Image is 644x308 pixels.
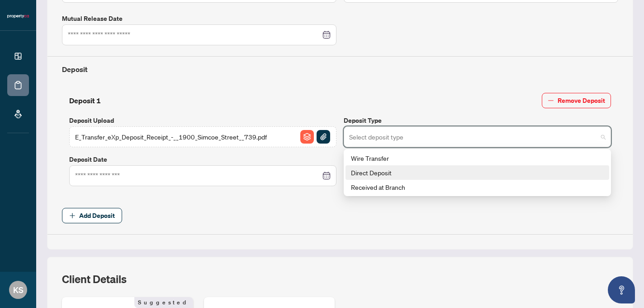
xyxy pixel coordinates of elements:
[317,130,330,144] img: File Attachement
[75,132,267,142] span: E_Transfer_eXp_Deposit_Receipt_-__1900_Simcoe_Street__739.pdf
[69,95,101,106] h4: Deposit 1
[346,151,609,165] div: Wire Transfer
[69,212,76,219] span: plus
[351,168,604,178] div: Direct Deposit
[542,93,611,108] button: Remove Deposit
[69,115,336,125] label: Deposit Upload
[13,284,24,296] span: KS
[316,130,331,144] button: File Attachement
[62,208,122,223] button: Add Deposit
[344,115,611,125] label: Deposit Type
[346,165,609,180] div: Direct Deposit
[351,182,604,192] div: Received at Branch
[558,93,605,108] span: Remove Deposit
[300,130,314,144] img: File Archive
[351,153,604,163] div: Wire Transfer
[7,14,29,19] img: logo
[62,14,336,24] label: Mutual Release Date
[62,272,127,286] h2: Client Details
[346,180,609,194] div: Received at Branch
[300,130,314,144] button: File Archive
[134,297,193,308] span: Suggested
[608,276,635,303] button: Open asap
[62,64,618,75] h4: Deposit
[69,126,336,147] span: E_Transfer_eXp_Deposit_Receipt_-__1900_Simcoe_Street__739.pdfFile ArchiveFile Attachement
[548,97,554,104] span: minus
[69,154,336,164] label: Deposit Date
[79,208,115,223] span: Add Deposit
